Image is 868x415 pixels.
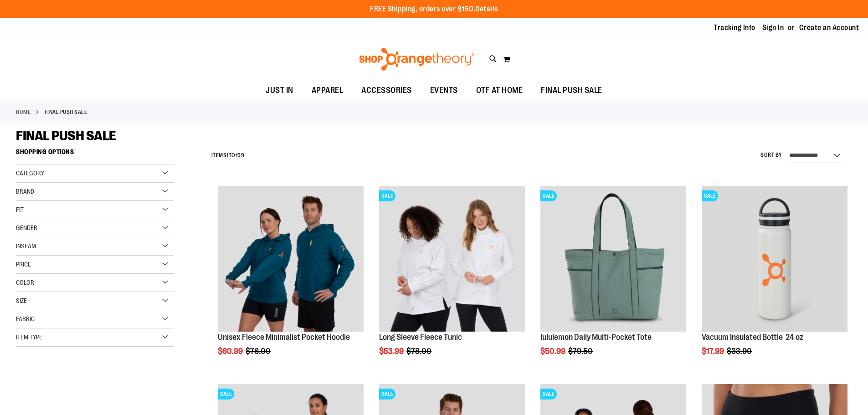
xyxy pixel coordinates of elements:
[45,108,87,116] strong: FINAL PUSH SALE
[218,186,364,333] a: Unisex Fleece Minimalist Pocket Hoodie
[218,186,364,332] img: Unisex Fleece Minimalist Pocket Hoodie
[352,80,421,101] a: ACCESSORIES
[540,333,652,342] a: lululemon Daily Multi-Pocket Tote
[727,347,753,356] span: $33.90
[218,333,350,342] a: Unisex Fleece Minimalist Pocket Hoodie
[430,80,458,101] span: EVENTS
[370,4,498,15] p: FREE Shipping, orders over $150.
[16,188,34,195] span: Brand
[16,261,31,268] span: Price
[312,80,344,101] span: APPAREL
[257,80,303,101] a: JUST IN
[421,80,467,101] a: EVENTS
[532,80,611,101] a: FINAL PUSH SALE
[16,144,174,164] strong: Shopping Options
[541,80,602,101] span: FINAL PUSH SALE
[16,224,37,231] span: Gender
[540,186,686,333] a: lululemon Daily Multi-Pocket ToteSALE
[379,333,462,342] a: Long Sleeve Fleece Tunic
[236,152,245,159] span: 199
[702,186,847,332] img: Vacuum Insulated Bottle 24 oz
[702,333,803,342] a: Vacuum Insulated Bottle 24 oz
[213,181,368,379] div: product
[379,389,395,400] span: SALE
[379,347,405,356] span: $53.99
[218,389,234,400] span: SALE
[540,190,557,201] span: SALE
[702,190,718,201] span: SALE
[799,23,859,33] a: Create an Account
[361,80,412,101] span: ACCESSORIES
[467,80,532,101] a: OTF AT HOME
[16,315,35,323] span: Fabric
[702,347,725,356] span: $17.99
[16,297,27,304] span: Size
[406,347,433,356] span: $78.00
[702,186,847,333] a: Vacuum Insulated Bottle 24 ozSALE
[246,347,272,356] span: $76.00
[375,181,529,379] div: product
[16,108,31,116] a: Home
[379,186,525,333] a: Product image for Fleece Long SleeveSALE
[540,389,557,400] span: SALE
[16,333,42,341] span: Item Type
[568,347,594,356] span: $79.50
[697,181,852,379] div: product
[762,23,784,33] a: Sign In
[379,186,525,332] img: Product image for Fleece Long Sleeve
[16,128,116,143] span: FINAL PUSH SALE
[714,23,755,33] a: Tracking Info
[760,151,782,159] label: Sort By
[218,347,244,356] span: $60.99
[303,80,353,101] a: APPAREL
[540,186,686,332] img: lululemon Daily Multi-Pocket Tote
[475,5,498,13] a: Details
[211,149,245,163] h2: Items to
[16,206,24,213] span: Fit
[16,279,34,286] span: Color
[536,181,691,379] div: product
[476,80,523,101] span: OTF AT HOME
[226,152,229,159] span: 1
[16,242,36,250] span: Inseam
[16,169,44,177] span: Category
[379,190,395,201] span: SALE
[540,347,567,356] span: $50.99
[266,80,293,101] span: JUST IN
[358,48,476,71] img: Shop Orangetheory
